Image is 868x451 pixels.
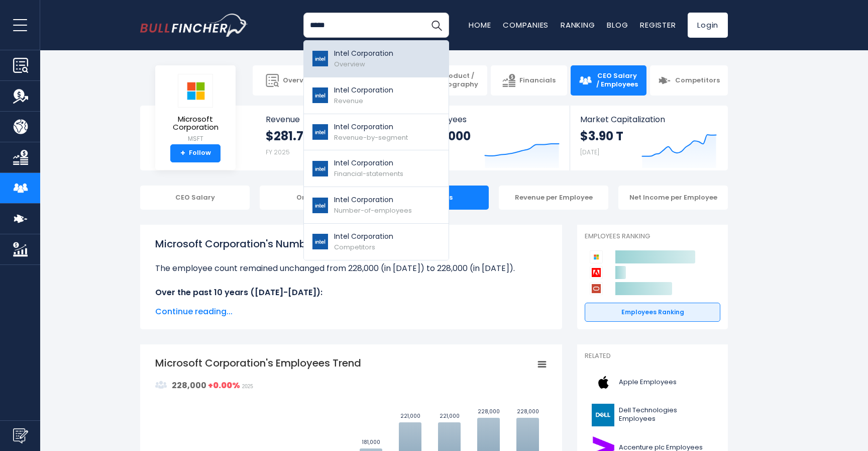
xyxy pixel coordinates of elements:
tspan: Microsoft Corporation's Employees Trend [155,356,361,370]
strong: 228,000 [172,380,206,391]
a: Microsoft Corporation MSFT [163,73,228,144]
a: Dell Technologies Employees [585,401,720,429]
a: Market Capitalization $3.90 T [DATE] [570,106,727,170]
span: Employees [423,115,559,124]
a: Employees Ranking [585,303,720,322]
img: graph_employee_icon.svg [155,379,167,391]
a: Home [469,20,491,30]
a: Apple Employees [585,369,720,396]
span: Number-of-employees [334,206,412,215]
a: Intel Corporation Revenue [304,77,449,114]
p: Employees Ranking [585,232,720,241]
a: Overview [253,65,329,96]
small: [DATE] [580,148,599,156]
strong: $3.90 T [580,128,623,144]
span: Continue reading... [155,306,547,318]
strong: 0.00% [213,380,240,391]
small: MSFT [163,134,228,143]
a: Intel Corporation Financial-statements [304,150,449,187]
span: Financials [519,76,556,85]
a: Competitors [650,65,728,96]
span: Dell Technologies Employees [619,406,714,423]
span: Financial-statements [334,169,403,178]
strong: $281.72 B [266,128,320,144]
small: FY 2025 [266,148,290,156]
a: Intel Corporation Competitors [304,224,449,260]
b: The highest number of employees [165,299,306,310]
a: Intel Corporation Overview [304,41,449,77]
p: Intel Corporation [334,158,403,168]
p: Intel Corporation [334,231,393,242]
span: Market Capitalization [580,115,717,124]
p: Related [585,352,720,360]
a: Revenue $281.72 B FY 2025 [256,106,413,170]
a: Ranking [561,20,595,30]
div: Revenue per Employee [499,186,608,210]
span: Overview [334,59,365,69]
a: Blog [607,20,628,30]
a: Login [688,13,728,38]
text: 228,000 [517,408,539,415]
div: CEO Salary [140,186,250,210]
div: Net Income per Employee [618,186,728,210]
h1: Microsoft Corporation's Number of Employees [155,236,547,251]
span: Microsoft Corporation [163,115,228,132]
span: Revenue-by-segment [334,133,408,142]
span: 2025 [242,384,253,389]
text: 221,000 [440,412,460,420]
div: Org Chart [260,186,369,210]
b: Over the past 10 years ([DATE]-[DATE]): [155,287,322,298]
p: Intel Corporation [334,48,393,59]
strong: + [180,149,185,158]
p: Intel Corporation [334,85,393,96]
li: at Microsoft Corporation was 228,000 in fiscal year [DATE]. [155,299,547,311]
button: Search [424,13,449,38]
img: Adobe competitors logo [590,266,603,279]
li: The employee count remained unchanged from 228,000 (in [DATE]) to 228,000 (in [DATE]). [155,262,547,275]
a: CEO Salary / Employees [571,65,646,96]
img: AAPL logo [591,371,616,394]
img: Microsoft Corporation competitors logo [590,250,603,263]
text: 228,000 [478,408,500,415]
a: Product / Geography [411,65,487,96]
span: Revenue [334,96,363,106]
a: Go to homepage [140,14,248,37]
span: Overview [283,76,315,85]
span: Competitors [334,242,375,252]
p: Intel Corporation [334,195,412,205]
a: Financials [491,65,567,96]
text: 181,000 [362,438,380,446]
span: CEO Salary / Employees [596,72,638,89]
strong: + [208,380,240,391]
span: Product / Geography [437,72,479,89]
p: Intel Corporation [334,122,408,132]
text: 221,000 [400,412,420,420]
a: Employees 228,000 FY 2025 [413,106,569,170]
a: Intel Corporation Revenue-by-segment [304,114,449,151]
span: Revenue [266,115,403,124]
img: DELL logo [591,404,616,426]
img: bullfincher logo [140,14,248,37]
span: Apple Employees [619,378,677,387]
a: +Follow [170,144,221,162]
img: Oracle Corporation competitors logo [590,282,603,295]
a: Register [640,20,676,30]
a: Companies [503,20,549,30]
a: Intel Corporation Number-of-employees [304,187,449,224]
span: Competitors [675,76,720,85]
